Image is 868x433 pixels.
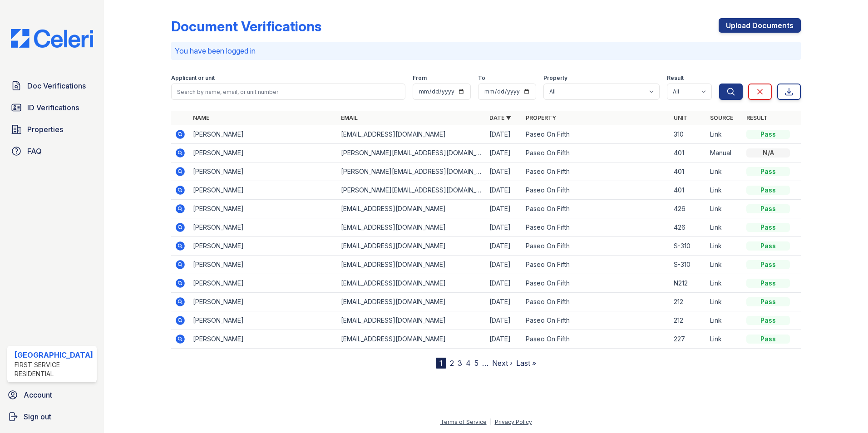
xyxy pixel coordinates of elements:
a: ID Verifications [7,98,97,117]
span: … [482,358,488,369]
td: Link [706,181,743,200]
a: Next › [492,359,513,368]
td: Link [706,256,743,274]
label: Property [543,74,567,82]
td: [DATE] [486,125,522,144]
a: Account [4,386,100,404]
td: [DATE] [486,181,522,200]
a: 4 [466,359,471,368]
td: Link [706,274,743,293]
div: | [490,418,492,425]
td: Paseo On Fifth [522,181,671,200]
td: [DATE] [486,144,522,162]
div: Pass [746,167,790,176]
td: [EMAIL_ADDRESS][DOMAIN_NAME] [337,311,486,330]
td: 227 [670,330,706,349]
td: Link [706,162,743,181]
a: Property [526,114,556,121]
div: Pass [746,297,790,306]
td: [DATE] [486,293,522,311]
div: [GEOGRAPHIC_DATA] [15,349,93,360]
td: N212 [670,274,706,293]
a: Unit [674,114,687,121]
td: [EMAIL_ADDRESS][DOMAIN_NAME] [337,330,486,349]
td: [EMAIL_ADDRESS][DOMAIN_NAME] [337,218,486,237]
td: Paseo On Fifth [522,144,671,162]
td: [DATE] [486,311,522,330]
label: Applicant or unit [171,74,215,82]
a: Date ▼ [489,114,511,121]
td: [PERSON_NAME] [189,181,338,200]
div: Pass [746,186,790,195]
td: [PERSON_NAME][EMAIL_ADDRESS][DOMAIN_NAME] [337,162,486,181]
td: [PERSON_NAME] [189,237,338,256]
td: 401 [670,144,706,162]
a: Terms of Service [440,418,487,425]
td: Paseo On Fifth [522,293,671,311]
p: You have been logged in [175,45,798,56]
td: [PERSON_NAME] [189,311,338,330]
a: Upload Documents [719,18,801,33]
a: Doc Verifications [7,77,97,95]
td: 310 [670,125,706,144]
label: Result [667,74,684,82]
div: Pass [746,223,790,232]
a: Result [746,114,768,121]
span: ID Verifications [27,102,79,113]
td: Link [706,293,743,311]
td: [PERSON_NAME] [189,330,338,349]
td: 212 [670,293,706,311]
span: FAQ [27,146,42,157]
td: [PERSON_NAME] [189,256,338,274]
div: Pass [746,260,790,269]
td: Link [706,218,743,237]
td: [EMAIL_ADDRESS][DOMAIN_NAME] [337,200,486,218]
a: Source [710,114,733,121]
td: S-310 [670,237,706,256]
td: Paseo On Fifth [522,274,671,293]
td: Link [706,200,743,218]
a: Name [193,114,209,121]
td: [DATE] [486,218,522,237]
td: [PERSON_NAME] [189,293,338,311]
td: Manual [706,144,743,162]
td: 426 [670,218,706,237]
td: [DATE] [486,162,522,181]
a: Sign out [4,408,100,426]
a: Privacy Policy [495,418,532,425]
td: Paseo On Fifth [522,237,671,256]
a: Last » [516,359,536,368]
span: Account [24,389,52,400]
td: [DATE] [486,274,522,293]
div: Document Verifications [171,18,321,34]
td: [PERSON_NAME][EMAIL_ADDRESS][DOMAIN_NAME] [337,181,486,200]
td: [PERSON_NAME] [189,162,338,181]
td: 401 [670,181,706,200]
div: Pass [746,204,790,213]
td: [EMAIL_ADDRESS][DOMAIN_NAME] [337,125,486,144]
a: 5 [474,359,478,368]
td: Link [706,125,743,144]
td: 212 [670,311,706,330]
td: [PERSON_NAME][EMAIL_ADDRESS][DOMAIN_NAME] [337,144,486,162]
td: [PERSON_NAME] [189,274,338,293]
td: [DATE] [486,200,522,218]
label: To [478,74,485,82]
div: 1 [436,358,446,369]
td: Link [706,330,743,349]
td: 401 [670,162,706,181]
td: Link [706,237,743,256]
td: [PERSON_NAME] [189,125,338,144]
span: Properties [27,124,63,135]
a: Email [341,114,358,121]
td: Paseo On Fifth [522,162,671,181]
label: From [413,74,427,82]
input: Search by name, email, or unit number [171,84,406,100]
a: 2 [450,359,454,368]
a: Properties [7,120,97,138]
div: Pass [746,130,790,139]
span: Sign out [24,411,51,422]
img: CE_Logo_Blue-a8612792a0a2168367f1c8372b55b34899dd931a85d93a1a3d3e32e68fde9ad4.png [4,29,100,48]
div: Pass [746,316,790,325]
